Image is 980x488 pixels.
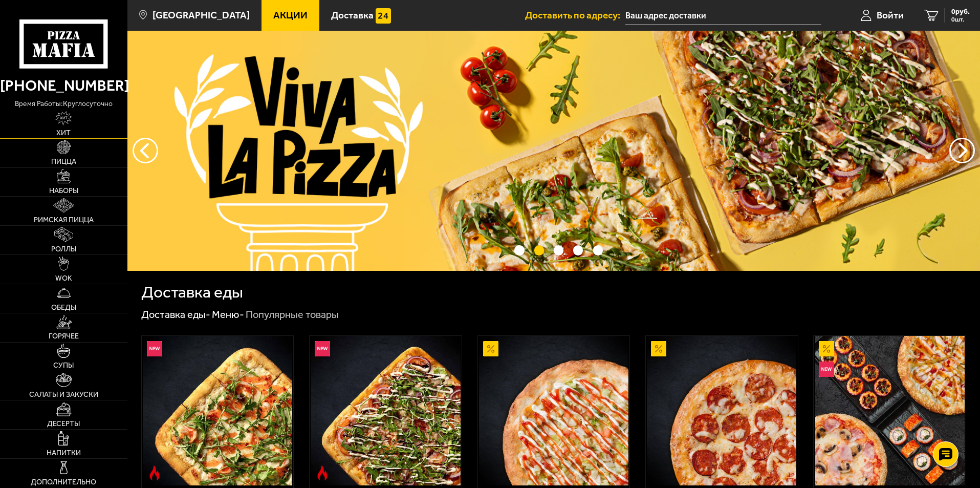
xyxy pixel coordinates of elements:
a: АкционныйНовинкаВсё включено [814,336,966,485]
button: следующий [133,138,158,163]
span: Роллы [51,246,76,253]
span: Хит [56,130,71,137]
img: Римская с креветками [143,336,292,485]
span: Доставить по адресу: [525,10,625,20]
span: Горячее [49,333,79,340]
img: Новинка [819,362,834,377]
span: Обеды [51,304,76,311]
a: Доставка еды- [141,308,210,321]
img: Острое блюдо [147,465,162,481]
button: предыдущий [949,138,975,163]
div: Популярные товары [246,308,339,322]
a: НовинкаОстрое блюдоРимская с креветками [142,336,294,485]
a: АкционныйПепперони 25 см (толстое с сыром) [646,336,798,485]
span: [GEOGRAPHIC_DATA] [153,10,250,20]
button: точки переключения [554,245,563,255]
span: Римская пицца [34,217,94,224]
a: НовинкаОстрое блюдоРимская с мясным ассорти [310,336,462,485]
input: Ваш адрес доставки [625,6,821,25]
span: WOK [55,275,72,282]
span: Войти [877,10,904,20]
img: Акционный [483,341,498,356]
span: Салаты и закуски [29,391,98,398]
img: Острое блюдо [315,465,330,481]
img: Пепперони 25 см (толстое с сыром) [647,336,796,485]
img: 15daf4d41897b9f0e9f617042186c801.svg [376,8,391,24]
h1: Доставка еды [141,284,243,301]
span: Пицца [51,158,76,165]
button: точки переключения [593,245,603,255]
a: АкционныйАль-Шам 25 см (тонкое тесто) [478,336,630,485]
span: Наборы [49,187,78,195]
span: Доставка [331,10,374,20]
img: Акционный [819,341,834,356]
img: Новинка [147,341,162,356]
span: Супы [53,362,74,369]
img: Новинка [315,341,330,356]
span: Дополнительно [31,479,96,486]
img: Римская с мясным ассорти [311,336,460,485]
span: 0 руб. [951,8,970,15]
img: Всё включено [815,336,965,485]
span: Напитки [47,450,81,457]
span: Десерты [47,420,80,428]
img: Аль-Шам 25 см (тонкое тесто) [479,336,628,485]
button: точки переключения [514,245,524,255]
span: 0 шт. [951,16,970,23]
img: Акционный [651,341,666,356]
a: Меню- [212,308,244,321]
button: точки переключения [573,245,583,255]
button: точки переключения [534,245,544,255]
span: Акции [273,10,308,20]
